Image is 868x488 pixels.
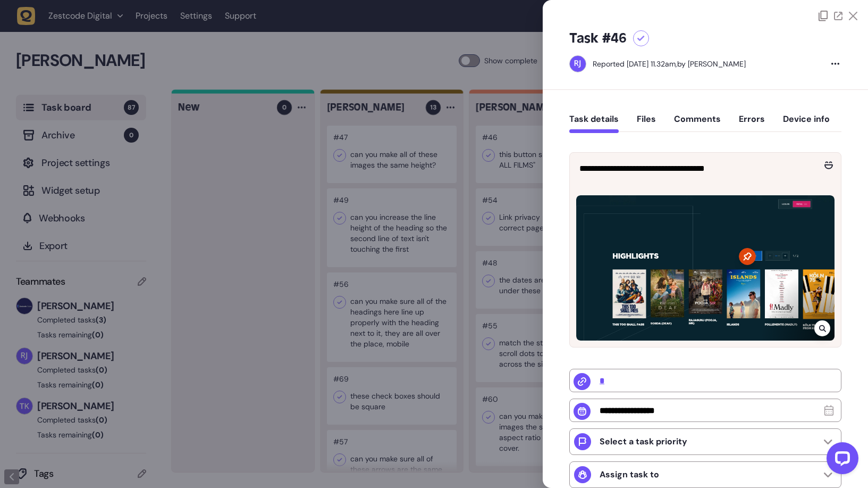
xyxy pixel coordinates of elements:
[569,30,627,47] h5: Task #46
[783,114,830,133] button: Device info
[600,469,659,480] p: Assign task to
[600,436,687,447] p: Select a task priority
[593,59,746,69] div: by [PERSON_NAME]
[570,56,586,72] img: Riki-leigh Jones
[637,114,656,133] button: Files
[739,114,765,133] button: Errors
[593,59,677,69] div: Reported [DATE] 11.32am,
[674,114,721,133] button: Comments
[818,438,863,483] iframe: LiveChat chat widget
[569,114,619,133] button: Task details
